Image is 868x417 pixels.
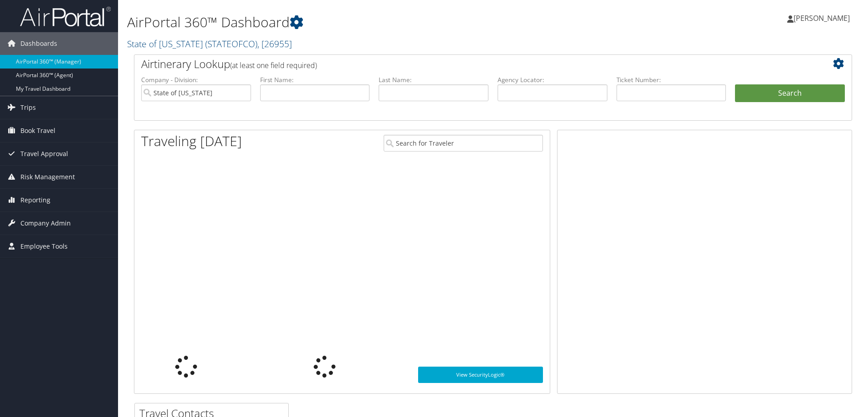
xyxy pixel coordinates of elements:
[20,32,57,55] span: Dashboards
[787,5,859,32] a: [PERSON_NAME]
[735,84,845,103] button: Search
[127,38,292,50] a: State of [US_STATE]
[205,38,257,50] span: ( STATEOFCO )
[616,75,726,84] label: Ticket Number:
[260,75,370,84] label: First Name:
[20,6,111,27] img: airportal-logo.png
[20,119,55,142] span: Book Travel
[257,38,292,50] span: , [ 26955 ]
[141,75,251,84] label: Company - Division:
[20,142,68,165] span: Travel Approval
[498,75,607,84] label: Agency Locator:
[20,96,36,119] span: Trips
[418,367,543,383] a: View SecurityLogic®
[230,60,317,70] span: (at least one field required)
[379,75,488,84] label: Last Name:
[20,189,50,211] span: Reporting
[127,13,615,32] h1: AirPortal 360™ Dashboard
[794,13,850,23] span: [PERSON_NAME]
[20,212,71,235] span: Company Admin
[141,132,242,151] h1: Traveling [DATE]
[141,56,785,72] h2: Airtinerary Lookup
[20,235,68,258] span: Employee Tools
[20,166,75,188] span: Risk Management
[384,135,543,152] input: Search for Traveler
